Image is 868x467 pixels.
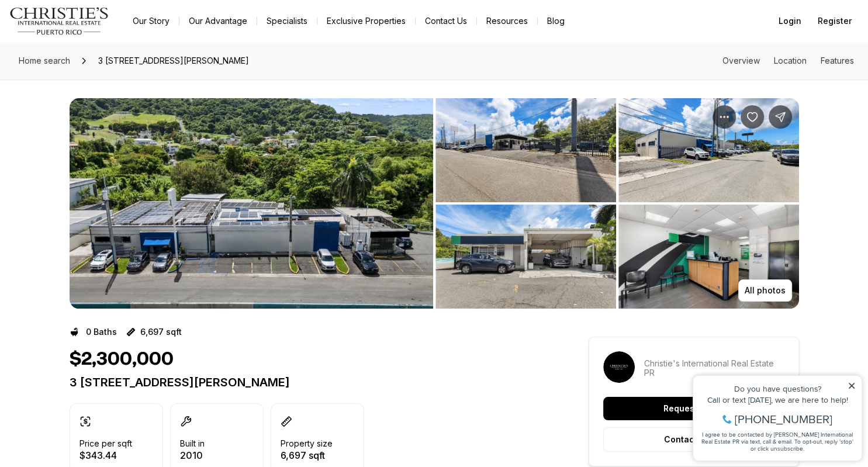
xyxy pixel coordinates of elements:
nav: Page section menu [722,56,854,65]
a: Resources [477,13,537,29]
button: Save Property: 3 4229 CALLE MARGINAL [741,105,764,129]
a: Skip to: Features [821,56,854,65]
p: Request a tour [663,404,724,413]
p: 6,697 sqft [281,451,333,460]
button: Login [772,9,808,33]
button: All photos [738,279,792,302]
button: Register [811,9,859,33]
p: $343.44 [79,451,132,460]
a: Exclusive Properties [317,13,415,29]
span: [PHONE_NUMBER] [48,55,146,67]
div: Call or text [DATE], we are here to help! [12,37,169,46]
img: logo [9,7,109,35]
p: 0 Baths [86,327,117,337]
span: Login [779,16,801,26]
p: Contact agent [664,435,724,444]
button: View image gallery [435,98,616,202]
p: Christie's International Real Estate PR [644,359,784,378]
span: Register [818,16,852,26]
button: View image gallery [70,98,433,309]
p: All photos [745,286,786,295]
a: Our Advantage [179,13,257,29]
li: 1 of 5 [70,98,433,309]
span: I agree to be contacted by [PERSON_NAME] International Real Estate PR via text, call & email. To ... [15,72,167,94]
button: Property options [713,105,736,129]
a: Our Story [123,13,179,29]
h1: $2,300,000 [70,348,174,371]
button: Contact agent [603,427,784,452]
span: Home search [19,56,70,65]
p: Price per sqft [79,439,132,448]
div: Do you have questions? [12,26,169,34]
button: View image gallery [435,205,616,309]
button: Share Property: 3 4229 CALLE MARGINAL [769,105,792,129]
button: View image gallery [618,205,799,309]
button: View image gallery [618,98,799,202]
span: 3 [STREET_ADDRESS][PERSON_NAME] [94,51,254,70]
p: Property size [281,439,333,448]
a: Specialists [257,13,317,29]
div: Listing Photos [70,98,799,309]
p: 2010 [180,451,205,460]
a: Blog [538,13,574,29]
a: Skip to: Overview [722,56,760,65]
p: 6,697 sqft [140,327,182,337]
button: Request a tour [603,397,784,420]
p: Built in [180,439,205,448]
a: Skip to: Location [774,56,807,65]
li: 2 of 5 [435,98,799,309]
button: Contact Us [416,13,476,29]
p: 3 [STREET_ADDRESS][PERSON_NAME] [70,375,547,389]
a: Home search [14,51,75,70]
